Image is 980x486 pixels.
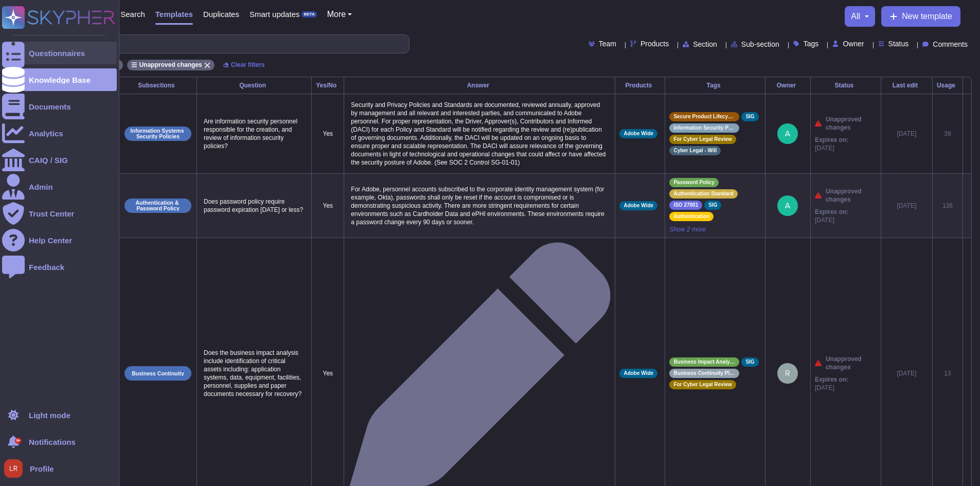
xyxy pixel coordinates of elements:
[2,42,117,64] a: Questionnaires
[937,82,958,88] div: Usage
[745,114,754,119] span: SIG
[902,12,952,21] span: New template
[673,359,735,365] span: Business Impact Analysis
[673,137,732,142] span: For Cyber Legal Review
[673,191,733,196] span: Authentication Standard
[669,82,761,88] div: Tags
[888,40,909,47] span: Status
[673,371,735,376] span: Business Continuity Planning
[843,40,864,47] span: Owner
[2,256,117,278] a: Feedback
[201,115,307,153] p: Are information security personnel responsible for the creation, and review of information securi...
[937,369,958,377] div: 13
[599,40,616,47] span: Team
[2,175,117,198] a: Admin
[619,82,661,88] div: Products
[815,384,848,392] span: [DATE]
[29,130,63,137] div: Analytics
[201,346,307,401] p: Does the business impact analysis include identification of critical assets including: applicatio...
[673,214,709,219] span: Authentication
[2,149,117,171] a: CAIQ / SIG
[745,359,754,365] span: SIG
[29,103,71,111] div: Documents
[2,95,117,118] a: Documents
[2,202,117,225] a: Trust Center
[348,82,611,88] div: Answer
[885,130,928,138] div: [DATE]
[123,82,192,88] div: Subsections
[881,6,960,27] button: New template
[826,115,877,132] span: Unapproved changes
[2,457,30,480] button: user
[640,40,669,47] span: Products
[673,125,735,131] span: Information Security Policy
[41,35,409,53] input: Search by keywords
[673,114,735,119] span: Secure Product Lifecycle Standard
[155,10,193,18] span: Templates
[132,371,184,376] p: Business Continuity
[851,12,860,21] span: all
[120,10,145,18] span: Search
[815,82,877,88] div: Status
[29,438,76,446] span: Notifications
[741,41,779,48] span: Sub-section
[851,12,869,21] button: all
[815,136,848,144] span: Expires on:
[815,216,848,224] span: [DATE]
[250,10,300,18] span: Smart updates
[815,375,848,384] span: Expires on:
[29,156,68,164] div: CAIQ / SIG
[316,369,340,377] p: Yes
[2,68,117,91] a: Knowledge Base
[815,144,848,152] span: [DATE]
[139,62,202,68] span: Unapproved changes
[933,41,968,48] span: Comments
[316,202,340,210] p: Yes
[201,195,307,217] p: Does password policy require password expiration [DATE] or less?
[885,82,928,88] div: Last edit
[29,237,72,244] div: Help Center
[29,49,85,57] div: Questionnaires
[623,371,653,376] span: Adobe Wide
[201,82,307,88] div: Question
[777,363,798,384] img: user
[2,229,117,251] a: Help Center
[203,10,239,18] span: Duplicates
[770,82,806,88] div: Owner
[885,369,928,377] div: [DATE]
[623,131,653,136] span: Adobe Wide
[777,123,798,144] img: user
[231,62,265,68] span: Clear filters
[316,82,340,88] div: Yes/No
[301,11,316,17] div: BETA
[327,10,352,19] button: More
[29,210,74,218] div: Trust Center
[15,438,21,444] div: 9+
[4,459,23,478] img: user
[693,41,717,48] span: Section
[937,202,958,210] div: 136
[804,40,819,47] span: Tags
[673,148,717,153] span: Cyber Legal - Will
[623,203,653,208] span: Adobe Wide
[348,183,611,229] p: For Adobe, personnel accounts subscribed to the corporate identity management system (for example...
[316,130,340,138] p: Yes
[673,382,732,387] span: For Cyber Legal Review
[885,202,928,210] div: [DATE]
[327,10,346,19] span: More
[128,128,188,139] p: Information Systems Security Policies
[673,180,714,185] span: Password Policy
[937,130,958,138] div: 39
[777,195,798,216] img: user
[826,187,877,204] span: Unapproved changes
[30,465,54,473] span: Profile
[708,203,717,208] span: SIG
[815,208,848,216] span: Expires on:
[128,200,188,211] p: Authentication & Password Policy
[29,183,53,191] div: Admin
[29,76,91,84] div: Knowledge Base
[29,411,70,419] div: Light mode
[348,98,611,169] p: Security and Privacy Policies and Standards are documented, reviewed annually, approved by manage...
[2,122,117,145] a: Analytics
[669,225,761,233] span: Show 2 more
